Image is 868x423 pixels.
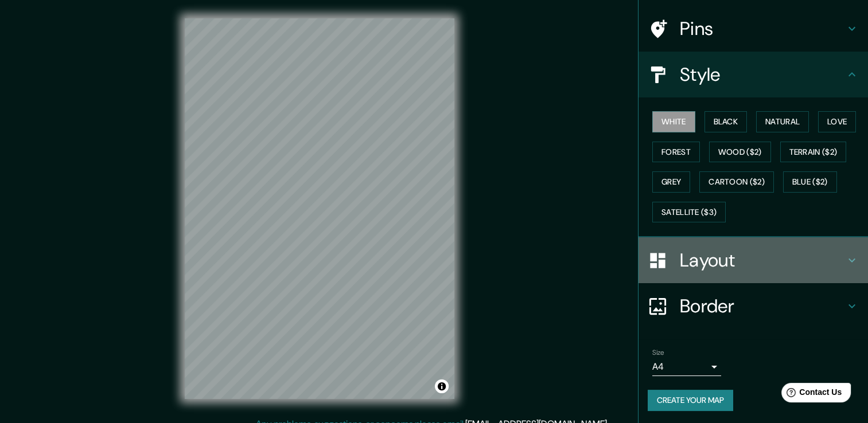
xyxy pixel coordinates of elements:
[652,171,690,193] button: Grey
[639,237,868,283] div: Layout
[185,18,454,399] canvas: Map
[709,142,771,163] button: Wood ($2)
[780,142,847,163] button: Terrain ($2)
[639,6,868,52] div: Pins
[680,295,845,318] h4: Border
[766,378,855,410] iframe: Help widget launcher
[639,52,868,97] div: Style
[756,111,809,132] button: Natural
[680,63,845,86] h4: Style
[648,390,733,411] button: Create your map
[680,17,845,40] h4: Pins
[652,358,721,376] div: A4
[783,171,837,193] button: Blue ($2)
[652,202,726,223] button: Satellite ($3)
[699,171,774,193] button: Cartoon ($2)
[818,111,856,132] button: Love
[639,283,868,329] div: Border
[435,379,449,393] button: Toggle attribution
[652,111,695,132] button: White
[652,142,700,163] button: Forest
[652,348,664,358] label: Size
[680,249,845,272] h4: Layout
[704,111,748,132] button: Black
